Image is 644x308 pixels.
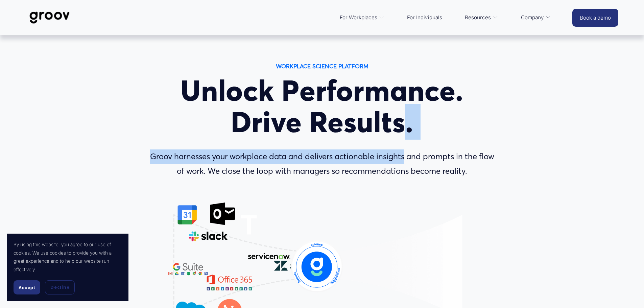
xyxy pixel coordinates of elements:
img: Groov | Workplace Science Platform | Unlock Performance | Drive Results [26,6,73,29]
h1: Unlock Performance. Drive Results. [145,75,499,138]
a: For Individuals [404,9,446,26]
span: Decline [50,284,69,290]
span: Accept [19,285,35,290]
strong: WORKPLACE SCIENCE PLATFORM [276,63,368,70]
p: Groov harnesses your workplace data and delivers actionable insights and prompts in the flow of w... [145,149,499,179]
p: By using this website, you agree to our use of cookies. We use cookies to provide you with a grea... [14,240,122,274]
span: Company [521,13,544,22]
section: Cookie banner [7,234,128,301]
a: Book a demo [572,9,618,27]
span: Resources [465,13,491,22]
span: For Workplaces [340,13,377,22]
button: Decline [45,280,75,294]
button: Accept [14,280,40,294]
a: folder dropdown [336,9,388,26]
a: folder dropdown [461,9,501,26]
a: folder dropdown [518,9,554,26]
